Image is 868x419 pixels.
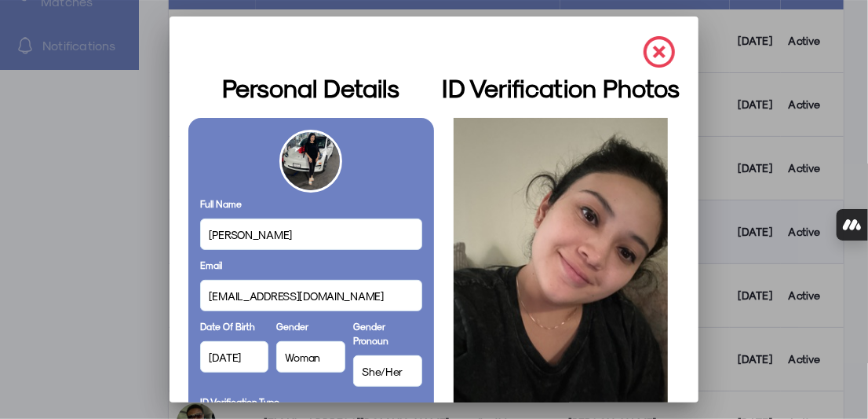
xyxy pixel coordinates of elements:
[222,68,399,106] h3: Personal Details
[353,319,422,347] label: Gender Pronoun
[442,68,680,106] h3: ID Verification Photos
[209,349,241,366] span: [DATE]
[362,363,403,380] span: She/Her
[209,288,384,304] span: [EMAIL_ADDRESS][DOMAIN_NAME]
[200,319,255,333] label: Date Of Birth
[200,197,242,211] label: Full Name
[285,349,320,366] span: Woman
[200,395,279,409] label: ID Verification Type
[276,319,308,333] label: Gender
[209,226,292,243] span: [PERSON_NAME]
[200,258,222,272] label: Email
